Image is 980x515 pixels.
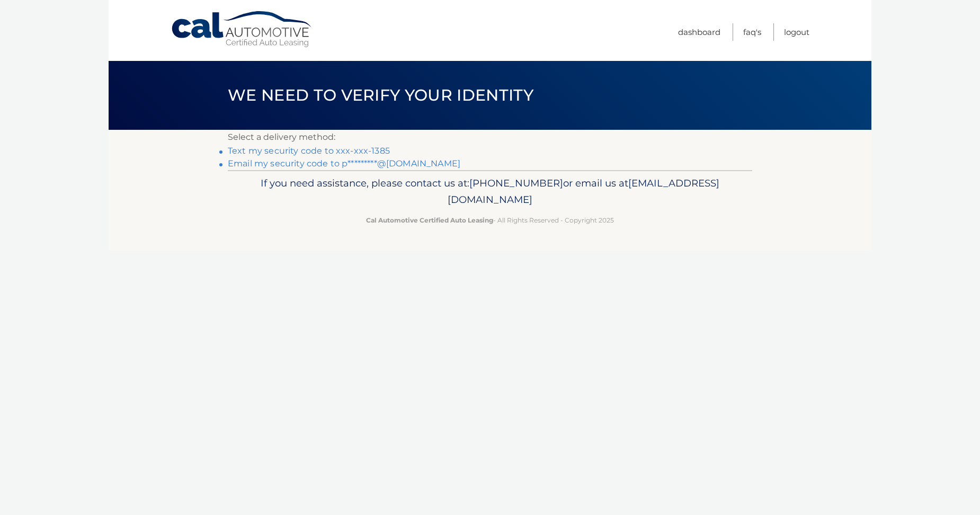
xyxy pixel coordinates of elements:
a: Email my security code to p*********@[DOMAIN_NAME] [228,158,460,168]
p: Select a delivery method: [228,130,752,145]
a: Text my security code to xxx-xxx-1385 [228,146,390,156]
span: [PHONE_NUMBER] [469,177,563,189]
a: Logout [784,23,809,41]
span: We need to verify your identity [228,85,533,105]
a: FAQ's [743,23,761,41]
p: If you need assistance, please contact us at: or email us at [235,175,745,209]
p: - All Rights Reserved - Copyright 2025 [235,215,745,226]
a: Dashboard [678,23,720,41]
strong: Cal Automotive Certified Auto Leasing [366,216,493,224]
a: Cal Automotive [171,11,314,48]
